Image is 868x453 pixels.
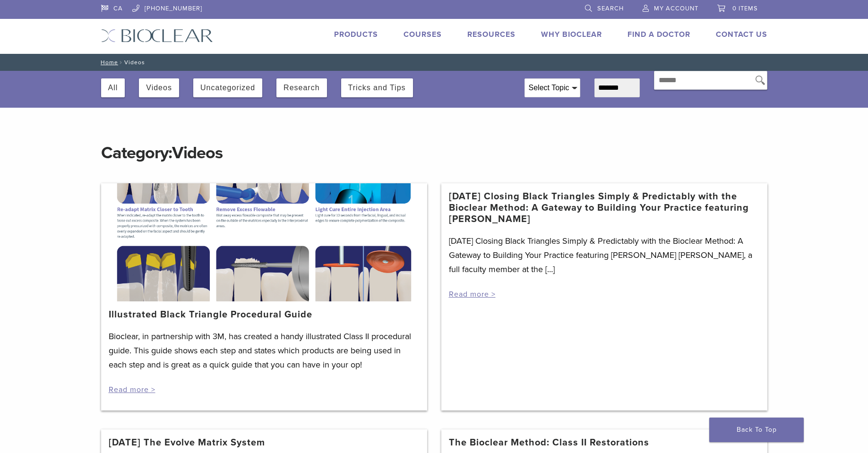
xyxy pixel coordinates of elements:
[109,385,155,394] a: Read more >
[348,78,406,97] button: Tricks and Tips
[627,30,690,39] a: Find A Doctor
[541,30,602,39] a: Why Bioclear
[101,29,213,43] img: Bioclear
[404,30,442,39] a: Courses
[449,234,760,276] p: [DATE] Closing Black Triangles Simply & Predictably with the Bioclear Method: A Gateway to Buildi...
[98,59,118,66] a: Home
[109,329,420,372] p: Bioclear, in partnership with 3M, has created a handy illustrated Class II procedural guide. This...
[597,5,624,12] span: Search
[449,437,649,448] a: The Bioclear Method: Class II Restorations
[101,123,767,164] h1: Category:
[449,290,496,299] a: Read more >
[716,30,767,39] a: Contact Us
[108,78,118,97] button: All
[467,30,516,39] a: Resources
[334,30,378,39] a: Products
[118,60,124,65] span: /
[449,191,760,225] a: [DATE] Closing Black Triangles Simply & Predictably with the Bioclear Method: A Gateway to Buildi...
[109,437,265,448] a: [DATE] The Evolve Matrix System
[146,78,172,97] button: Videos
[654,5,698,12] span: My Account
[732,5,758,12] span: 0 items
[200,78,255,97] button: Uncategorized
[525,79,580,97] div: Select Topic
[172,143,223,163] span: Videos
[109,309,312,320] a: Illustrated Black Triangle Procedural Guide
[94,54,774,71] nav: Videos
[709,418,804,442] a: Back To Top
[284,78,319,97] button: Research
